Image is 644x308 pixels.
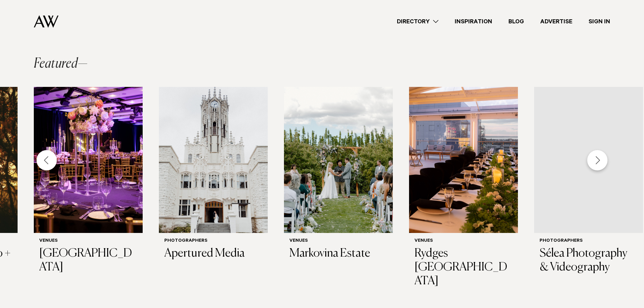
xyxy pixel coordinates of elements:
a: Auckland Weddings Venues | Rydges Auckland Venues Rydges [GEOGRAPHIC_DATA] [409,87,518,293]
img: Auckland Weddings Venues | Pullman Auckland Hotel [34,87,143,233]
img: Auckland Weddings Venues | Rydges Auckland [409,87,518,233]
a: Advertise [532,17,580,26]
h3: Apertured Media [164,247,262,261]
a: Directory [389,17,447,26]
h2: Featured [34,57,88,71]
h3: Sélea Photography & Videography [540,247,638,275]
img: Ceremony styling at Markovina Estate [284,87,393,233]
h6: Venues [414,238,512,244]
a: Blog [500,17,532,26]
h6: Venues [289,238,387,244]
h3: [GEOGRAPHIC_DATA] [39,247,137,275]
img: Auckland Weddings Photographers | Apertured Media [159,87,268,233]
a: Ceremony styling at Markovina Estate Venues Markovina Estate [284,87,393,266]
img: Auckland Weddings Logo [34,15,58,28]
a: Inspiration [447,17,500,26]
a: Sign In [580,17,618,26]
h3: Rydges [GEOGRAPHIC_DATA] [414,247,512,288]
a: Auckland Weddings Photographers | Apertured Media Photographers Apertured Media [159,87,268,266]
a: Auckland Weddings Photographers | Sélea Photography & Videography Photographers Sélea Photography... [534,87,643,280]
h6: Photographers [540,238,638,244]
a: Auckland Weddings Venues | Pullman Auckland Hotel Venues [GEOGRAPHIC_DATA] [34,87,143,280]
h6: Venues [39,238,137,244]
h6: Photographers [164,238,262,244]
h3: Markovina Estate [289,247,387,261]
